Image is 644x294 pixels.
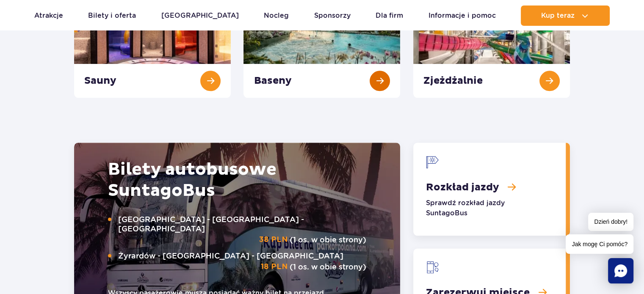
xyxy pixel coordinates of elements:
span: Dzień dobry! [588,213,633,231]
a: Sponsorzy [314,5,351,26]
a: Zjeżdżalnie [413,1,570,98]
a: [GEOGRAPHIC_DATA] [161,5,239,26]
p: (1 os. w obie strony) [108,251,366,272]
span: Kup teraz [541,12,575,19]
span: [GEOGRAPHIC_DATA] - [GEOGRAPHIC_DATA] - [GEOGRAPHIC_DATA] [118,215,366,234]
p: (1 os. w obie strony) [108,215,366,245]
span: Żyrardów - [GEOGRAPHIC_DATA] - [GEOGRAPHIC_DATA] [118,251,366,261]
h2: Bilety autobusowe Bus [108,159,366,201]
a: Informacje i pomoc [428,5,496,26]
a: Dla firm [376,5,403,26]
a: Atrakcje [34,5,63,26]
a: Baseny [243,1,400,98]
strong: 18 PLN [261,262,288,272]
div: Chat [608,258,633,283]
strong: 38 PLN [259,235,288,245]
span: Suntago [108,180,182,201]
a: Bilety i oferta [88,5,136,26]
a: Nocleg [264,5,289,26]
a: Rozkład jazdy [413,143,566,236]
button: Kup teraz [521,5,610,26]
span: Jak mogę Ci pomóc? [566,234,633,254]
a: Sauny [74,1,231,98]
